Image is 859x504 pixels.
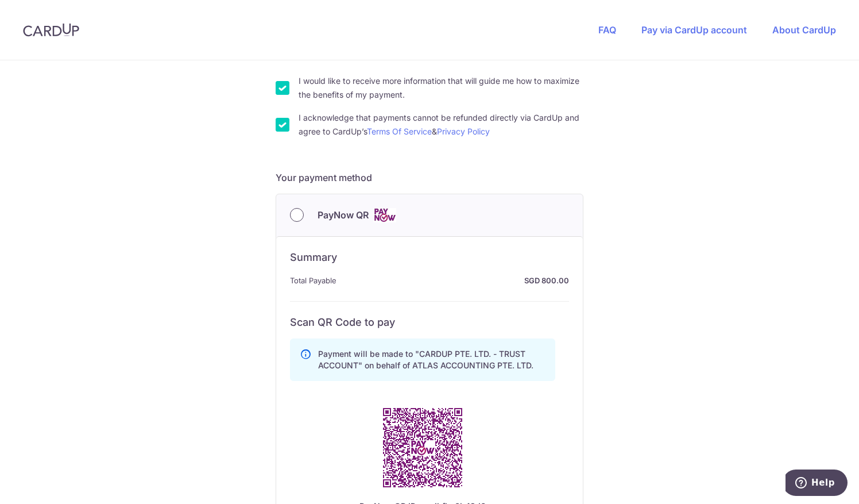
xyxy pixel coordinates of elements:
label: I acknowledge that payments cannot be refunded directly via CardUp and agree to CardUp’s & [299,111,583,138]
label: I would like to receive more information that will guide me how to maximize the benefits of my pa... [299,74,583,102]
a: FAQ [598,24,616,36]
img: PayNow QR Code [370,395,475,501]
iframe: Opens a widget where you can find more information [786,470,848,498]
div: PayNow QR Cards logo [290,208,569,222]
strong: SGD 800.00 [341,274,569,287]
img: Cards logo [373,208,396,222]
p: Payment will be made to "CARDUP PTE. LTD. - TRUST ACCOUNT" on behalf of ATLAS ACCOUNTING PTE. LTD. [318,348,545,371]
a: Privacy Policy [437,126,490,136]
h5: Your payment method [276,171,583,184]
h6: Scan QR Code to pay [290,316,569,329]
img: CardUp [23,23,79,37]
a: Pay via CardUp account [641,24,747,36]
h6: Summary [290,251,569,264]
span: PayNow QR [318,208,369,222]
a: About CardUp [772,24,836,36]
a: Terms Of Service [367,126,432,136]
span: Total Payable [290,274,336,287]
